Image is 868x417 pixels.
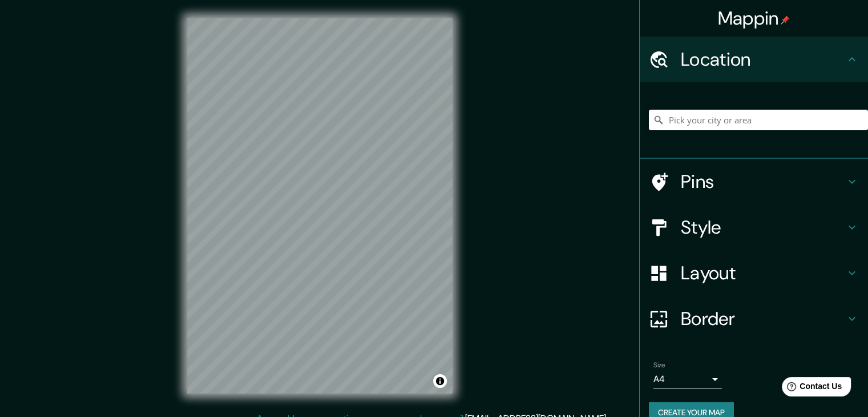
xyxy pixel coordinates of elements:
div: Layout [640,250,868,296]
img: pin-icon.png [781,15,790,25]
input: Pick your city or area [649,110,868,130]
div: Location [640,37,868,82]
button: Toggle attribution [433,374,447,388]
div: Border [640,296,868,342]
h4: Pins [681,170,845,193]
div: A4 [653,370,722,388]
canvas: Map [187,18,453,394]
h4: Style [681,216,845,239]
div: Pins [640,159,868,205]
h4: Layout [681,262,845,284]
h4: Location [681,48,845,71]
h4: Mappin [718,7,790,30]
div: Style [640,205,868,250]
label: Size [653,360,665,370]
iframe: Help widget launcher [766,372,855,404]
h4: Border [681,307,845,330]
